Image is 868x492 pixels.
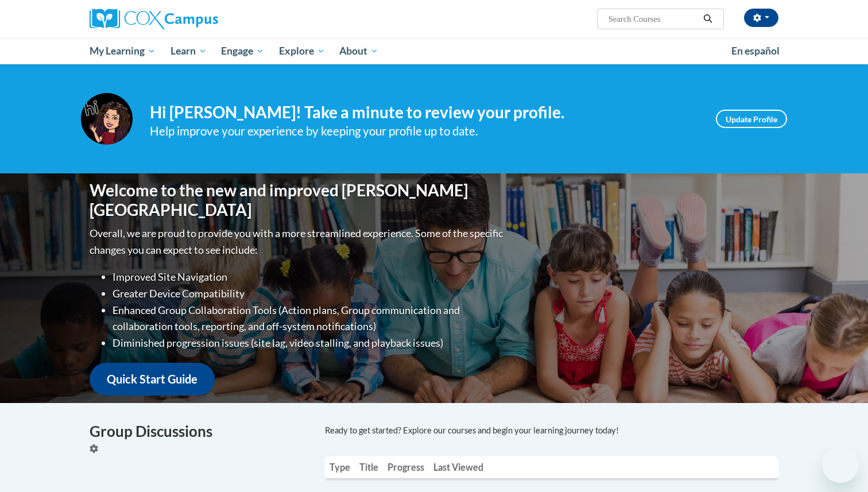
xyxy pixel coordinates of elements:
button: Account Settings [744,9,778,27]
span: My Learning [90,44,156,58]
th: Title [355,456,383,478]
li: Improved Site Navigation [113,269,506,285]
span: Learn [170,44,207,58]
a: Explore [272,38,332,64]
div: Main menu [72,38,796,64]
span: Explore [279,44,325,58]
a: En español [724,39,787,63]
span: En español [731,45,780,57]
span: Engage [221,44,264,58]
div: Help improve your experience by keeping your profile up to date. [150,122,699,141]
img: Cox Campus [90,9,218,29]
img: Profile Image [81,93,133,145]
input: Search Courses [607,12,699,26]
a: About [332,38,386,64]
h4: Hi [PERSON_NAME]! Take a minute to review your profile. [150,103,699,122]
a: Quick Start Guide [90,363,215,396]
button: Search [699,12,716,26]
h4: Group Discussions [90,420,308,443]
a: Learn [163,38,214,64]
th: Last Viewed [429,456,488,478]
iframe: Button to launch messaging window [822,446,859,483]
li: Enhanced Group Collaboration Tools (Action plans, Group communication and collaboration tools, re... [113,302,506,335]
li: Diminished progression issues (site lag, video stalling, and playback issues) [113,335,506,351]
a: My Learning [82,38,163,64]
span: About [339,44,378,58]
p: Overall, we are proud to provide you with a more streamlined experience. Some of the specific cha... [90,225,506,258]
th: Progress [383,456,429,478]
a: Update Profile [716,110,787,128]
th: Type [325,456,355,478]
h1: Welcome to the new and improved [PERSON_NAME][GEOGRAPHIC_DATA] [90,181,506,219]
li: Greater Device Compatibility [113,285,506,302]
a: Engage [214,38,272,64]
a: Cox Campus [90,9,308,29]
